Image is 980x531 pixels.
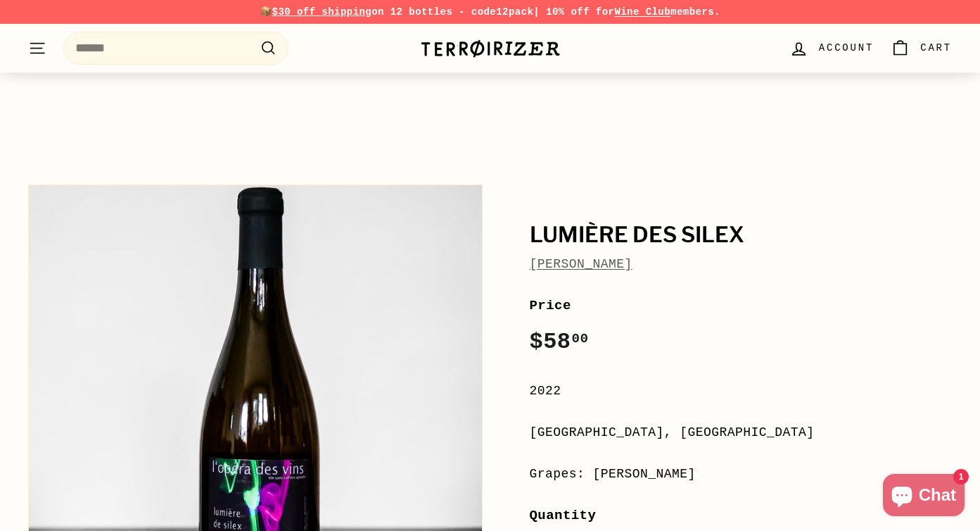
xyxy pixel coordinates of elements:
[879,474,969,520] inbox-online-store-chat: Shopify online store chat
[920,40,952,56] span: Cart
[614,6,670,18] a: Wine Club
[28,4,952,20] p: 📦 on 12 bottles - code | 10% off for members.
[781,27,882,69] a: Account
[530,223,953,247] h1: Lumière des Silex
[530,505,953,526] label: Quantity
[530,257,632,271] a: [PERSON_NAME]
[530,295,953,316] label: Price
[571,331,588,346] sup: 00
[530,329,589,355] span: $58
[882,27,960,69] a: Cart
[496,6,533,18] strong: 12pack
[530,464,953,485] div: Grapes: [PERSON_NAME]
[819,40,874,56] span: Account
[272,6,372,18] span: $30 off shipping
[530,423,953,443] div: [GEOGRAPHIC_DATA], [GEOGRAPHIC_DATA]
[530,381,953,401] div: 2022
